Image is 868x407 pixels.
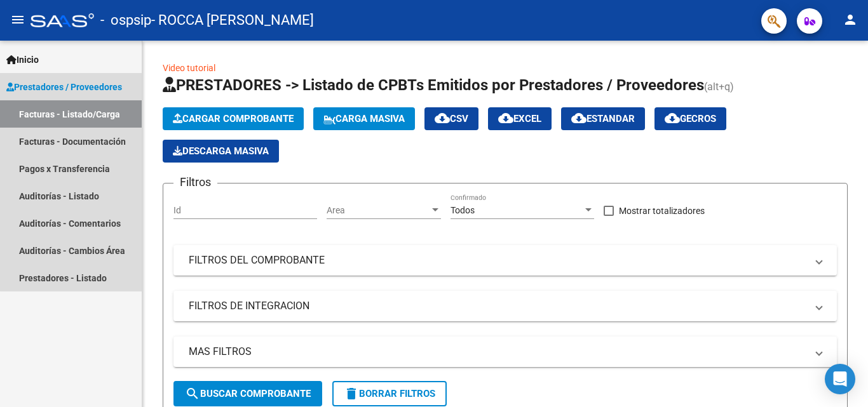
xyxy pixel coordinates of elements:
mat-panel-title: MAS FILTROS [189,345,806,359]
mat-icon: menu [10,12,25,27]
span: Estandar [571,113,635,124]
span: - ospsip [100,6,151,34]
h3: Filtros [173,173,217,191]
span: Gecros [665,113,716,124]
mat-icon: cloud_download [571,110,587,126]
mat-expansion-panel-header: FILTROS DE INTEGRACION [173,291,837,321]
mat-icon: search [185,386,200,401]
mat-expansion-panel-header: FILTROS DEL COMPROBANTE [173,245,837,276]
span: Mostrar totalizadores [619,203,705,218]
app-download-masive: Descarga masiva de comprobantes (adjuntos) [163,140,279,163]
mat-expansion-panel-header: MAS FILTROS [173,337,837,367]
mat-icon: cloud_download [435,110,450,126]
span: CSV [435,113,468,124]
span: (alt+q) [704,81,734,93]
span: - ROCCA [PERSON_NAME] [151,6,314,34]
span: Cargar Comprobante [173,113,294,124]
span: Inicio [6,53,39,67]
button: Gecros [654,107,726,130]
button: CSV [424,107,478,130]
span: Carga Masiva [323,113,405,124]
span: Prestadores / Proveedores [6,80,122,94]
mat-icon: person [843,12,858,27]
mat-icon: cloud_download [498,110,513,126]
span: Buscar Comprobante [185,388,311,399]
span: PRESTADORES -> Listado de CPBTs Emitidos por Prestadores / Proveedores [163,76,704,94]
button: Cargar Comprobante [163,107,304,130]
span: Descarga Masiva [173,145,269,157]
a: Video tutorial [163,63,215,73]
span: Borrar Filtros [344,388,435,399]
button: Carga Masiva [313,107,415,130]
span: Todos [451,205,475,215]
span: EXCEL [498,113,541,124]
button: Estandar [561,107,645,130]
mat-panel-title: FILTROS DE INTEGRACION [189,299,806,313]
button: Descarga Masiva [163,140,279,163]
span: Area [327,205,430,216]
button: EXCEL [488,107,552,130]
mat-panel-title: FILTROS DEL COMPROBANTE [189,253,806,267]
div: Open Intercom Messenger [825,364,855,394]
mat-icon: delete [344,386,359,401]
button: Borrar Filtros [332,381,447,406]
button: Buscar Comprobante [173,381,322,406]
mat-icon: cloud_download [665,110,680,126]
